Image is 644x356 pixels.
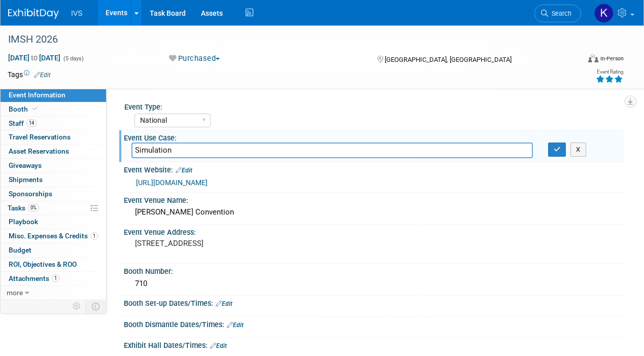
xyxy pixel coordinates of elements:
[1,187,106,201] a: Sponsorships
[588,54,598,62] img: Format-Inperson.png
[210,342,227,349] a: Edit
[8,53,61,62] span: [DATE] [DATE]
[7,289,23,297] span: more
[124,296,624,309] div: Booth Set-up Dates/Times:
[136,179,208,187] a: [URL][DOMAIN_NAME]
[600,55,624,62] div: In-Person
[1,243,106,257] a: Budget
[28,204,39,211] span: 0%
[570,143,586,157] button: X
[1,159,106,172] a: Giveaways
[124,338,624,351] div: Exhibit Hall Dates/Times:
[594,4,614,23] img: Kate Wroblewski
[9,232,98,240] span: Misc. Expenses & Credits
[548,10,571,17] span: Search
[124,317,624,330] div: Booth Dismantle Dates/Times:
[135,239,321,248] pre: [STREET_ADDRESS]
[1,145,106,158] a: Asset Reservations
[1,201,106,215] a: Tasks0%
[534,53,624,68] div: Event Format
[1,117,106,130] a: Staff14
[8,9,59,19] img: ExhibitDay
[1,229,106,243] a: Misc. Expenses & Credits1
[131,204,616,220] div: [PERSON_NAME] Convention
[124,193,624,205] div: Event Venue Name:
[26,119,37,127] span: 14
[131,276,616,292] div: 710
[9,161,42,169] span: Giveaways
[124,162,624,175] div: Event Website:
[29,54,39,62] span: to
[9,218,38,226] span: Playbook
[1,102,106,116] a: Booth
[216,300,232,307] a: Edit
[1,130,106,144] a: Travel Reservations
[9,147,69,155] span: Asset Reservations
[9,119,37,127] span: Staff
[385,56,512,63] span: [GEOGRAPHIC_DATA], [GEOGRAPHIC_DATA]
[124,225,624,237] div: Event Venue Address:
[1,88,106,102] a: Event Information
[52,274,59,282] span: 1
[1,272,106,286] a: Attachments1
[124,264,624,276] div: Booth Number:
[596,69,623,75] div: Event Rating
[34,72,51,79] a: Edit
[9,133,71,141] span: Travel Reservations
[1,173,106,187] a: Shipments
[68,300,86,313] td: Personalize Event Tab Strip
[9,274,59,282] span: Attachments
[90,232,98,240] span: 1
[9,105,40,113] span: Booth
[227,322,244,329] a: Edit
[1,215,106,229] a: Playbook
[1,286,106,300] a: more
[8,204,39,212] span: Tasks
[9,91,65,99] span: Event Information
[9,175,43,184] span: Shipments
[165,53,224,64] button: Purchased
[9,260,77,268] span: ROI, Objectives & ROO
[1,258,106,271] a: ROI, Objectives & ROO
[9,246,31,254] span: Budget
[8,69,51,80] td: Tags
[32,106,38,112] i: Booth reservation complete
[176,167,192,174] a: Edit
[534,5,581,22] a: Search
[124,130,624,143] div: Event Use Case:
[124,99,619,112] div: Event Type:
[86,300,107,313] td: Toggle Event Tabs
[5,30,571,49] div: IMSH 2026
[71,9,83,17] span: IVS
[9,190,52,198] span: Sponsorships
[62,55,84,62] span: (5 days)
